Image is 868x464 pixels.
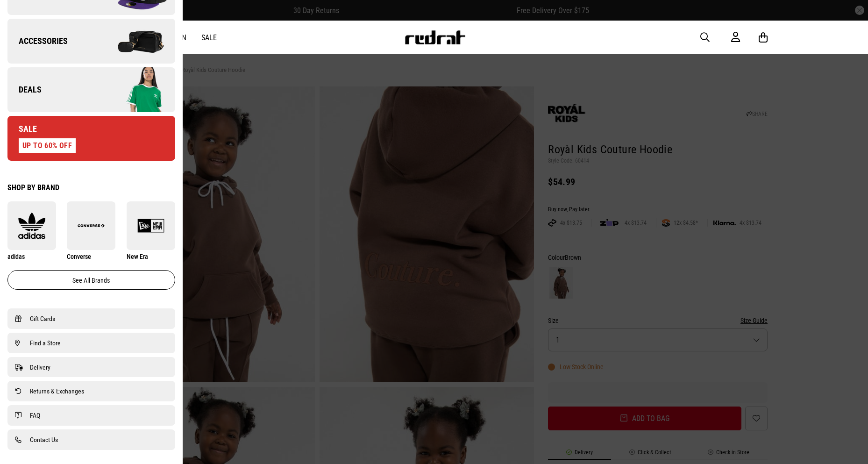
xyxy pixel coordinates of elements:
img: adidas [7,212,56,239]
button: Open LiveChat chat widget [7,4,36,32]
div: Shop by Brand [7,183,175,192]
a: Find a Store [15,337,168,349]
a: Sale UP TO 60% OFF [7,116,175,161]
a: adidas adidas [7,201,56,261]
a: Sale [201,33,217,42]
img: Redrat logo [404,30,466,44]
span: New Era [127,253,148,260]
a: Delivery [15,362,168,373]
img: Company [91,66,175,113]
img: Converse [67,212,115,239]
a: Deals Company [7,67,175,112]
span: Find a Store [30,337,61,349]
span: Converse [67,253,91,260]
a: New Era New Era [127,201,175,261]
span: Returns & Exchanges [30,385,84,397]
img: Company [91,18,175,64]
span: adidas [7,253,25,260]
a: Contact Us [15,434,168,445]
a: See all brands [7,270,175,290]
a: FAQ [15,410,168,421]
span: Accessories [7,36,68,47]
span: Sale [7,123,37,135]
a: Gift Cards [15,313,168,324]
span: FAQ [30,410,40,421]
a: Accessories Company [7,19,175,64]
div: UP TO 60% OFF [19,138,76,153]
span: Deals [7,84,42,95]
a: Returns & Exchanges [15,385,168,397]
img: New Era [127,212,175,239]
a: Converse Converse [67,201,115,261]
span: Contact Us [30,434,58,445]
span: Delivery [30,362,50,373]
span: Gift Cards [30,313,55,324]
